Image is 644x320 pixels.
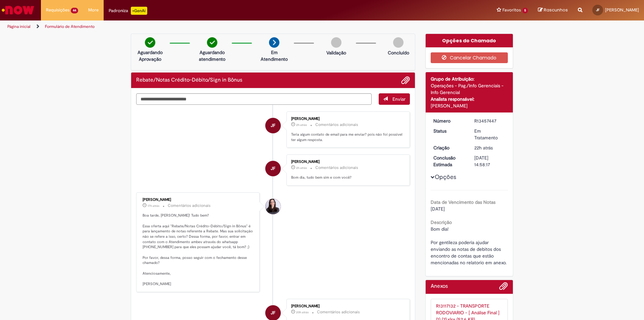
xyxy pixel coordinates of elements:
small: Comentários adicionais [317,309,360,315]
div: Padroniza [109,7,147,15]
div: [PERSON_NAME] [291,160,403,164]
span: 44 [71,8,78,13]
div: Grupo de Atribuição: [431,76,508,82]
div: Fabiana Paula De Moraes [265,199,281,214]
dt: Status [428,128,470,134]
div: [PERSON_NAME] [291,304,403,308]
span: 22h atrás [474,145,493,151]
time: 29/08/2025 08:18:42 [296,166,307,170]
p: Em Atendimento [258,49,290,62]
h2: Rebate/Notas Crédito-Débito/Sign in Bônus Histórico de tíquete [136,77,242,83]
ul: Trilhas de página [5,20,424,33]
dt: Número [428,118,470,124]
span: Rascunhos [544,7,568,13]
time: 28/08/2025 16:44:30 [148,204,159,208]
b: Descrição [431,219,452,225]
span: [PERSON_NAME] [605,7,639,13]
a: Rascunhos [538,7,568,13]
div: [PERSON_NAME] [143,198,254,202]
div: R13457447 [474,118,505,124]
time: 29/08/2025 08:19:53 [296,123,307,127]
small: Comentários adicionais [315,165,358,171]
p: Boa tarde, [PERSON_NAME]! Tudo bem? Essa oferta aqui "Rebate/Notas Crédito-Débito/Sign in Bônus" ... [143,213,254,287]
p: +GenAi [131,7,147,15]
b: Data de Vencimento das Notas [431,199,495,205]
div: [PERSON_NAME] [291,117,403,121]
span: 17h atrás [148,204,159,208]
button: Enviar [379,93,410,105]
button: Cancelar Chamado [431,52,508,63]
button: Adicionar anexos [499,282,508,294]
p: Concluído [388,49,409,56]
span: Favoritos [502,7,521,13]
a: Formulário de Atendimento [45,24,95,29]
span: [DATE] [431,206,445,212]
img: check-circle-green.png [145,37,155,48]
a: Página inicial [7,24,31,29]
span: 2h atrás [296,123,307,127]
span: JF [596,8,599,12]
button: Adicionar anexos [401,76,410,85]
img: check-circle-green.png [207,37,217,48]
dt: Criação [428,144,470,151]
small: Comentários adicionais [168,203,211,209]
img: img-circle-grey.png [331,37,341,48]
p: Bom dia, tudo bem sim e com você? [291,175,403,180]
span: Requisições [46,7,69,13]
dt: Conclusão Estimada [428,154,470,168]
span: 20h atrás [296,310,309,314]
div: Operações - Pag./Info Gerenciais - Info Gerencial [431,82,508,96]
time: 28/08/2025 13:43:02 [296,310,309,314]
div: 28/08/2025 11:58:14 [474,144,505,151]
div: José Fillmann [265,118,281,133]
img: arrow-next.png [269,37,279,48]
span: 2h atrás [296,166,307,170]
span: JF [271,118,275,134]
textarea: Digite sua mensagem aqui... [136,93,372,105]
p: Teria algum contato de email para me enviar? pois não foi possivel ter algum resposta. [291,132,403,142]
span: Bom dia! Por gentileza poderia ajudar enviando as notas de debitos dos encontro de contas que est... [431,226,506,266]
span: JF [271,161,275,177]
img: ServiceNow [1,3,35,17]
div: Analista responsável: [431,96,508,102]
div: Opções do Chamado [426,34,513,47]
small: Comentários adicionais [315,122,358,128]
div: [PERSON_NAME] [431,102,508,109]
p: Aguardando atendimento [196,49,228,62]
div: Em Tratamento [474,128,505,141]
h2: Anexos [431,283,448,289]
time: 28/08/2025 11:58:14 [474,145,493,151]
span: Enviar [392,96,406,102]
span: More [88,7,99,13]
span: 5 [522,8,528,13]
div: [DATE] 14:58:17 [474,154,505,168]
p: Aguardando Aprovação [134,49,166,62]
img: img-circle-grey.png [393,37,404,48]
p: Validação [326,49,346,56]
div: José Fillmann [265,161,281,176]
